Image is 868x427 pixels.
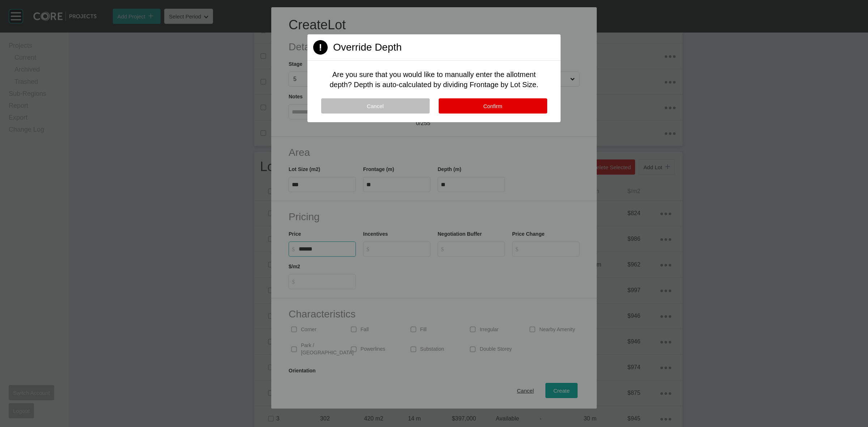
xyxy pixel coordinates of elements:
[367,103,384,109] span: Cancel
[439,98,547,114] button: Confirm
[325,69,543,90] p: Are you sure that you would like to manually enter the allotment depth? Depth is auto-calculated ...
[333,40,402,54] h2: Override Depth
[321,98,430,114] button: Cancel
[483,103,502,109] span: Confirm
